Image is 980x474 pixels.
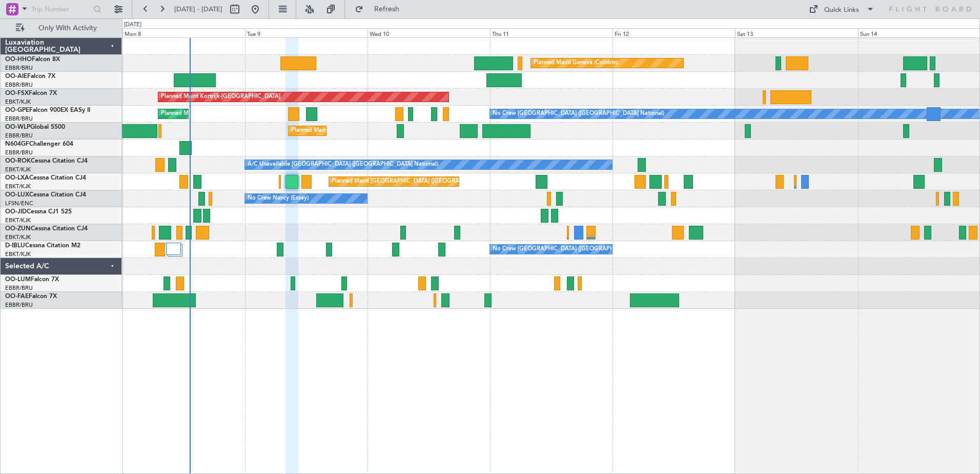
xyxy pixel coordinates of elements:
a: OO-LUMFalcon 7X [5,276,59,283]
a: OO-HHOFalcon 8X [5,56,60,63]
button: Refresh [350,1,412,17]
a: LFSN/ENC [5,200,33,207]
a: OO-LXACessna Citation CJ4 [5,175,86,181]
div: Planned Maint [GEOGRAPHIC_DATA] ([GEOGRAPHIC_DATA] National) [161,106,346,122]
span: D-IBLU [5,243,25,249]
div: Mon 8 [122,28,245,37]
a: EBBR/BRU [5,81,33,89]
div: A/C Unavailable [GEOGRAPHIC_DATA] ([GEOGRAPHIC_DATA] National) [248,157,438,172]
a: OO-AIEFalcon 7X [5,73,55,80]
span: OO-ZUN [5,226,31,232]
a: EBBR/BRU [5,115,33,123]
a: OO-ROKCessna Citation CJ4 [5,158,88,164]
a: OO-GPEFalcon 900EX EASy II [5,107,90,113]
div: No Crew Nancy (Essey) [248,191,309,206]
a: EBBR/BRU [5,132,33,140]
div: No Crew [GEOGRAPHIC_DATA] ([GEOGRAPHIC_DATA] National) [493,106,664,122]
span: [DATE] - [DATE] [174,5,222,14]
span: OO-FAE [5,293,29,300]
a: OO-FAEFalcon 7X [5,293,57,300]
span: OO-ROK [5,158,31,164]
a: OO-ZUNCessna Citation CJ4 [5,226,88,232]
span: OO-AIE [5,73,27,80]
span: OO-LUM [5,276,31,283]
div: Planned Maint Kortrijk-[GEOGRAPHIC_DATA] [161,89,280,105]
div: Thu 11 [490,28,612,37]
div: Tue 9 [245,28,367,37]
button: Only With Activity [11,20,111,36]
a: EBBR/BRU [5,149,33,156]
a: OO-LUXCessna Citation CJ4 [5,192,86,198]
a: EBKT/KJK [5,216,31,224]
a: EBKT/KJK [5,250,31,258]
div: Planned Maint Liege [291,123,344,139]
span: OO-GPE [5,107,29,113]
a: OO-JIDCessna CJ1 525 [5,209,72,215]
a: OO-WLPGlobal 5500 [5,124,65,130]
a: N604GFChallenger 604 [5,141,73,147]
a: EBBR/BRU [5,301,33,309]
a: OO-FSXFalcon 7X [5,90,57,96]
span: N604GF [5,141,29,147]
span: Refresh [365,6,409,13]
a: EBKT/KJK [5,183,31,190]
span: OO-HHO [5,56,32,63]
div: Planned Maint Geneva (Cointrin) [534,55,618,71]
span: OO-FSX [5,90,29,96]
a: EBKT/KJK [5,98,31,106]
span: OO-LXA [5,175,29,181]
input: Trip Number [31,2,90,17]
div: Sat 13 [735,28,857,37]
div: Fri 12 [612,28,735,37]
a: EBBR/BRU [5,64,33,72]
a: D-IBLUCessna Citation M2 [5,243,80,249]
span: Only With Activity [27,25,108,32]
a: EBBR/BRU [5,284,33,292]
span: OO-LUX [5,192,29,198]
span: OO-JID [5,209,27,215]
span: OO-WLP [5,124,30,130]
a: EBKT/KJK [5,233,31,241]
a: EBKT/KJK [5,166,31,173]
div: No Crew [GEOGRAPHIC_DATA] ([GEOGRAPHIC_DATA] National) [493,242,664,257]
div: Planned Maint [GEOGRAPHIC_DATA] ([GEOGRAPHIC_DATA] National) [332,174,517,189]
div: Wed 10 [367,28,490,37]
div: [DATE] [124,21,141,29]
